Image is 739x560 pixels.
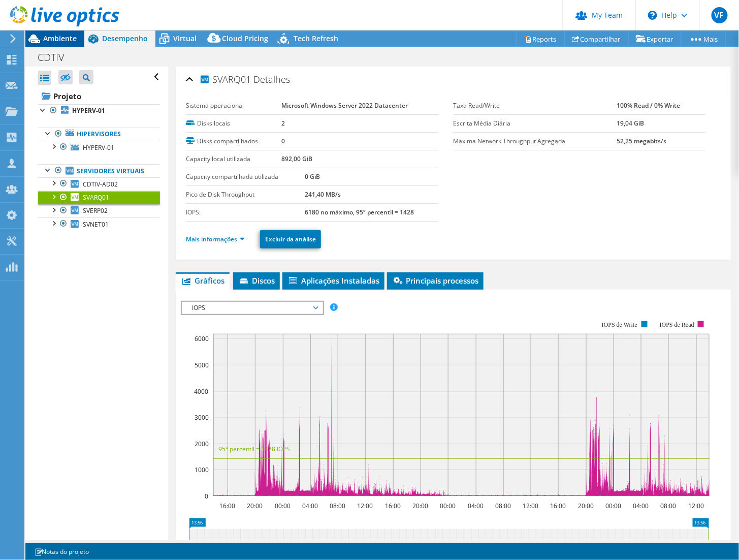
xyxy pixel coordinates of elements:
a: Exportar [628,31,682,47]
text: 12:00 [689,502,704,510]
a: HYPERV-01 [38,104,160,117]
text: 12:00 [358,502,373,510]
text: 04:00 [633,502,649,510]
label: Sistema operacional [186,101,281,111]
b: 892,00 GiB [281,154,312,163]
a: Excluir da análise [260,230,321,248]
text: 6000 [195,334,209,343]
text: 08:00 [496,502,511,510]
b: 241,40 MB/s [305,190,341,199]
b: 6180 no máximo, 95º percentil = 1428 [305,208,414,216]
label: IOPS: [186,207,305,217]
text: 16:00 [385,502,401,510]
a: Mais [681,31,726,47]
span: Desempenho [102,34,148,43]
span: CDTIV-AD02 [83,180,118,189]
span: Principais processos [392,275,478,286]
span: Detalhes [253,73,290,85]
b: Microsoft Windows Server 2022 Datacenter [281,101,408,110]
span: VF [712,7,728,23]
text: 04:00 [468,502,484,510]
a: SVNET01 [38,217,160,231]
text: 12:00 [523,502,539,510]
span: Cloud Pricing [222,34,268,43]
span: SVERP02 [83,206,108,215]
span: SVARQ01 [83,193,109,202]
text: 00:00 [606,502,622,510]
span: Gráficos [181,275,224,286]
label: Pico de Disk Throughput [186,190,305,200]
text: 5000 [195,361,209,369]
text: 95° percentil = 1428 IOPS [218,445,290,453]
text: 20:00 [579,502,594,510]
b: 0 GiB [305,172,320,181]
b: HYPERV-01 [72,106,105,115]
svg: \n [648,11,657,20]
text: 20:00 [413,502,429,510]
label: Taxa Read/Write [454,101,617,111]
span: Discos [238,275,275,286]
text: 20:00 [247,502,263,510]
h1: CDTIV [33,52,80,63]
label: Maxima Network Throughput Agregada [454,136,617,146]
text: 3000 [195,413,209,422]
a: Mais informações [186,235,245,243]
a: HYPERV-01 [38,141,160,154]
text: IOPS de Read [660,321,694,328]
b: 19,04 GiB [617,119,645,128]
a: Hipervisores [38,128,160,141]
b: 0 [281,137,285,145]
span: Tech Refresh [294,34,338,43]
span: SVNET01 [83,220,109,229]
label: Disks compartilhados [186,136,281,146]
text: 0 [205,492,208,501]
text: 04:00 [303,502,318,510]
a: SVARQ01 [38,191,160,204]
a: SVERP02 [38,204,160,217]
span: Ambiente [43,34,77,43]
b: 100% Read / 0% Write [617,101,681,110]
text: 08:00 [330,502,346,510]
text: 1000 [195,465,209,474]
a: Projeto [38,88,160,104]
text: 00:00 [440,502,456,510]
label: Escrita Média Diária [454,118,617,129]
b: 52,25 megabits/s [617,137,667,145]
a: Reports [516,31,565,47]
span: IOPS [187,302,317,314]
span: SVARQ01 [199,73,251,85]
a: Servidores virtuais [38,164,160,177]
text: 08:00 [661,502,677,510]
text: 00:00 [275,502,291,510]
text: IOPS de Write [602,321,637,328]
span: Aplicações Instaladas [287,275,379,286]
text: 4000 [194,387,208,396]
span: HYPERV-01 [83,143,114,152]
label: Capacity compartilhada utilizada [186,172,305,182]
label: Capacity local utilizada [186,154,281,164]
text: 2000 [195,440,209,448]
label: Disks locais [186,118,281,129]
text: 16:00 [220,502,236,510]
a: CDTIV-AD02 [38,177,160,191]
span: Virtual [173,34,197,43]
a: Compartilhar [564,31,629,47]
a: Notas do projeto [27,545,96,558]
b: 2 [281,119,285,128]
text: 16:00 [551,502,566,510]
